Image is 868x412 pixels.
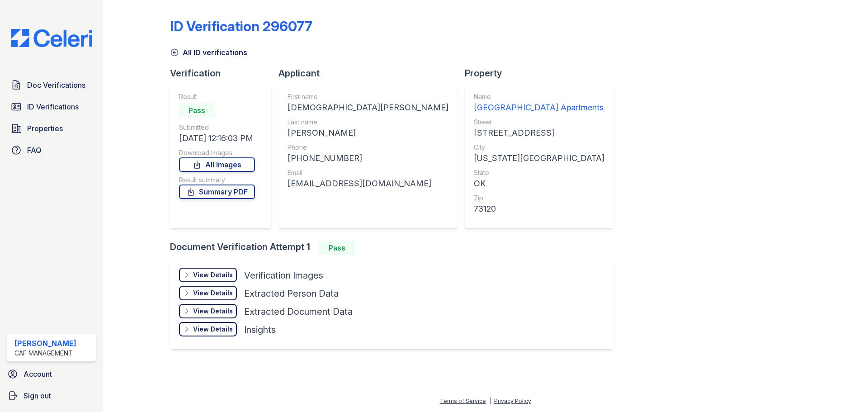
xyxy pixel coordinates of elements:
[27,145,42,156] span: FAQ
[474,177,604,190] div: OK
[474,168,604,177] div: State
[244,287,339,300] div: Extracted Person Data
[288,177,448,190] div: [EMAIL_ADDRESS][DOMAIN_NAME]
[288,127,448,139] div: [PERSON_NAME]
[179,185,255,199] a: Summary PDF
[244,305,353,318] div: Extracted Document Data
[7,119,96,137] a: Properties
[494,398,531,404] a: Privacy Policy
[4,365,99,383] a: Account
[170,67,278,80] div: Verification
[288,92,448,101] div: First name
[193,270,233,279] div: View Details
[244,323,276,336] div: Insights
[288,143,448,152] div: Phone
[27,101,79,112] span: ID Verifications
[7,98,96,116] a: ID Verifications
[278,67,465,80] div: Applicant
[193,325,233,334] div: View Details
[179,132,255,145] div: [DATE] 12:16:03 PM
[7,141,96,159] a: FAQ
[170,241,621,255] div: Document Verification Attempt 1
[474,152,604,165] div: [US_STATE][GEOGRAPHIC_DATA]
[170,47,247,58] a: All ID verifications
[465,67,621,80] div: Property
[14,349,76,358] div: CAF Management
[474,203,604,215] div: 73120
[474,118,604,127] div: Street
[474,92,604,101] div: Name
[170,18,312,34] div: ID Verification 296077
[489,398,491,404] div: |
[24,390,51,401] span: Sign out
[474,101,604,114] div: [GEOGRAPHIC_DATA] Apartments
[7,76,96,94] a: Doc Verifications
[179,103,215,118] div: Pass
[24,369,52,379] span: Account
[193,307,233,316] div: View Details
[474,143,604,152] div: City
[179,92,255,101] div: Result
[288,152,448,165] div: [PHONE_NUMBER]
[288,118,448,127] div: Last name
[27,80,85,90] span: Doc Verifications
[14,338,76,349] div: [PERSON_NAME]
[179,157,255,172] a: All Images
[474,92,604,114] a: Name [GEOGRAPHIC_DATA] Apartments
[179,123,255,132] div: Submitted
[193,289,233,298] div: View Details
[179,175,255,185] div: Result summary
[27,123,63,134] span: Properties
[244,269,323,282] div: Verification Images
[288,168,448,177] div: Email
[440,398,486,404] a: Terms of Service
[319,241,355,255] div: Pass
[474,127,604,139] div: [STREET_ADDRESS]
[4,29,99,47] img: CE_Logo_Blue-a8612792a0a2168367f1c8372b55b34899dd931a85d93a1a3d3e32e68fde9ad4.png
[288,101,448,114] div: [DEMOGRAPHIC_DATA][PERSON_NAME]
[474,194,604,203] div: Zip
[4,387,99,405] a: Sign out
[179,148,255,157] div: Download Images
